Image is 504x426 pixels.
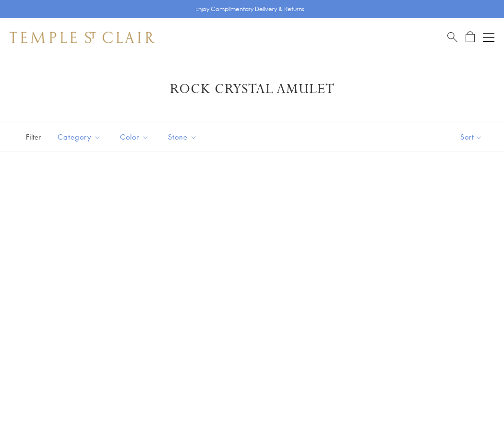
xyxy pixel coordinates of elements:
[50,126,108,148] button: Category
[53,131,108,143] span: Category
[195,4,304,14] p: Enjoy Complimentary Delivery & Returns
[113,126,156,148] button: Color
[161,126,204,148] button: Stone
[163,131,204,143] span: Stone
[439,122,504,152] button: Show sort by
[10,32,155,43] img: Temple St. Clair
[483,32,494,43] button: Open navigation
[466,31,475,43] a: Open Shopping Bag
[24,81,480,98] h1: Rock Crystal Amulet
[447,31,457,43] a: Search
[115,131,156,143] span: Color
